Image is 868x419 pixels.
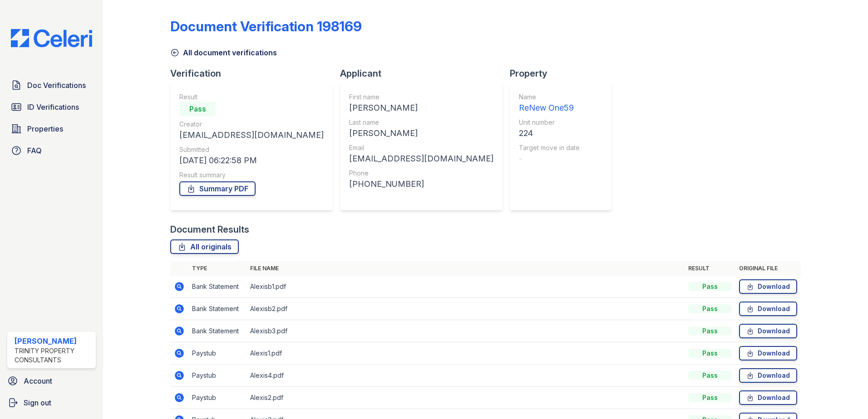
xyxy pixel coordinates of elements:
[349,178,493,190] div: [PHONE_NUMBER]
[688,349,732,358] div: Pass
[170,67,340,80] div: Verification
[24,397,51,408] span: Sign out
[519,143,580,152] div: Target move in date
[7,141,96,160] a: FAQ
[685,261,735,276] th: Result
[170,47,277,58] a: All document verifications
[188,342,247,365] td: Paystub
[7,76,96,94] a: Doc Verifications
[510,67,619,80] div: Property
[15,336,92,346] div: [PERSON_NAME]
[349,169,493,178] div: Phone
[349,118,493,127] div: Last name
[688,371,732,380] div: Pass
[739,390,797,405] a: Download
[7,98,96,116] a: ID Verifications
[170,18,362,34] div: Document Verification 198169
[188,365,247,387] td: Paystub
[519,152,580,165] div: -
[4,394,99,412] a: Sign out
[739,302,797,316] a: Download
[349,93,493,102] div: First name
[15,346,92,365] div: Trinity Property Consultants
[519,127,580,140] div: 224
[170,223,249,236] div: Document Results
[179,129,324,141] div: [EMAIL_ADDRESS][DOMAIN_NAME]
[519,102,580,114] div: ReNew One59
[188,261,247,276] th: Type
[739,279,797,294] a: Download
[739,368,797,383] a: Download
[247,261,685,276] th: File name
[179,120,324,129] div: Creator
[247,320,685,342] td: Alexisb3.pdf
[27,145,42,156] span: FAQ
[519,118,580,127] div: Unit number
[247,276,685,298] td: Alexisb1.pdf
[739,324,797,338] a: Download
[247,298,685,320] td: Alexisb2.pdf
[349,152,493,165] div: [EMAIL_ADDRESS][DOMAIN_NAME]
[188,276,247,298] td: Bank Statement
[4,372,99,390] a: Account
[170,239,239,254] a: All originals
[188,298,247,320] td: Bank Statement
[349,143,493,152] div: Email
[179,145,324,154] div: Submitted
[179,154,324,167] div: [DATE] 06:22:58 PM
[688,326,732,336] div: Pass
[247,342,685,365] td: Alexis1.pdf
[24,375,52,386] span: Account
[519,93,580,114] a: Name ReNew One59
[188,320,247,342] td: Bank Statement
[247,387,685,409] td: Alexis2.pdf
[735,261,801,276] th: Original file
[27,80,86,91] span: Doc Verifications
[739,346,797,361] a: Download
[27,123,63,134] span: Properties
[188,387,247,409] td: Paystub
[179,181,256,196] a: Summary PDF
[179,93,324,102] div: Result
[349,127,493,140] div: [PERSON_NAME]
[688,304,732,313] div: Pass
[179,171,324,180] div: Result summary
[179,102,216,116] div: Pass
[7,120,96,138] a: Properties
[688,393,732,402] div: Pass
[340,67,510,80] div: Applicant
[247,365,685,387] td: Alexis4.pdf
[4,29,99,47] img: CE_Logo_Blue-a8612792a0a2168367f1c8372b55b34899dd931a85d93a1a3d3e32e68fde9ad4.png
[519,93,580,102] div: Name
[349,102,493,114] div: [PERSON_NAME]
[688,282,732,291] div: Pass
[27,102,79,112] span: ID Verifications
